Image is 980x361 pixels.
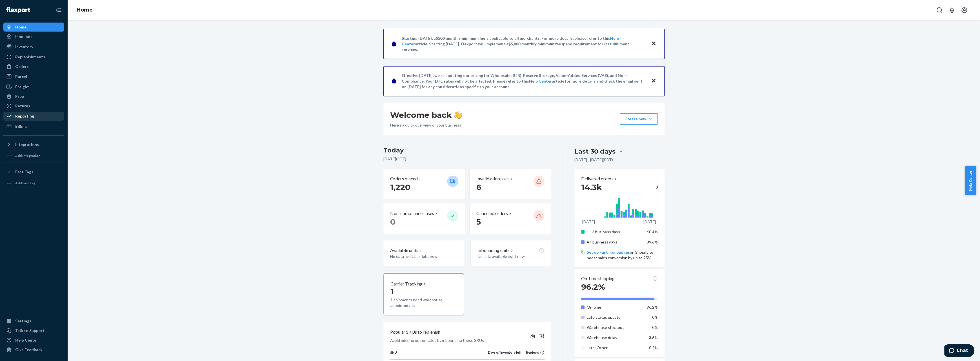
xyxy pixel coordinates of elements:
div: Give Feedback [15,347,43,353]
a: Add Fast Tag [3,179,64,188]
span: 1,220 [390,182,410,192]
p: Starting [DATE], a is applicable to all merchants. For more details, please refer to this article... [402,36,645,52]
img: hand-wave emoji [454,111,462,119]
p: On-time shipping [581,275,615,282]
h3: Today [383,146,552,155]
p: Popular SKUs to replenish [390,329,440,335]
span: 0% [652,325,658,330]
div: Orders [15,64,29,69]
div: Inventory [15,44,33,50]
a: Reporting [3,112,64,121]
button: Close Navigation [53,5,64,16]
p: on Shopify to boost sales conversion by up to 25%. [587,249,657,261]
p: [DATE] ( PDT ) [383,156,552,162]
span: 5 [476,217,481,227]
span: 1 [390,287,394,296]
img: Flexport logo [6,7,30,13]
div: 0 [581,182,657,192]
div: Freight [15,84,29,90]
span: 3.6% [649,335,658,340]
a: Orders [3,62,64,71]
p: Inbounding units [477,247,510,254]
a: Home [77,7,93,13]
div: Help Center [15,337,38,343]
div: Fast Tags [15,169,33,175]
span: $5,000 monthly minimum fee [508,41,561,46]
div: Add Integration [15,153,40,158]
p: 1 shipments need warehouse appointments [390,297,457,308]
p: [DATE] - [DATE] ( PDT ) [574,157,613,163]
th: Days of inventory left [488,350,522,360]
p: Orders placed [390,176,418,182]
p: Available units [390,247,418,254]
a: Inbounds [3,32,64,41]
button: Inbounding unitsNo data available right now [471,240,551,266]
span: 96.2% [647,305,658,309]
span: 0% [652,315,658,320]
button: Close [650,40,657,48]
span: 0.2% [649,345,658,350]
span: 14.3k [581,182,602,192]
a: Prep [3,92,64,101]
div: Regions [522,350,545,355]
button: Close [650,77,657,85]
p: [DATE] [643,219,656,225]
p: No data available right now [390,254,457,259]
div: Inbounds [15,34,32,39]
p: 1 - 3 business days [587,229,642,235]
p: Carrier Tracking [390,281,423,287]
div: Add Fast Tag [15,181,35,185]
button: Open account menu [959,5,970,16]
p: Here’s a quick overview of your business [390,122,462,128]
div: Returns [15,103,30,109]
p: Avoid missing out on sales by inbounding these SKUs [390,338,484,343]
span: 96.2% [581,282,605,292]
div: Home [15,24,26,30]
p: Warehouse delay [587,335,642,340]
p: Invalid addresses [476,176,510,182]
button: Non-compliance cases 0 [383,203,465,234]
a: Home [3,23,64,32]
a: Freight [3,82,64,91]
div: Talk to Support [15,328,45,333]
div: Last 30 days [574,147,615,156]
button: Fast Tags [3,167,64,176]
button: Talk to Support [3,326,64,335]
div: Reporting [15,113,34,119]
button: Available unitsNo data available right now [383,240,464,266]
h1: Welcome back [390,110,462,120]
p: On time [587,304,642,310]
a: Replenishments [3,52,64,61]
button: Delivered orders [581,176,618,182]
ol: breadcrumbs [72,2,97,18]
a: Parcel [3,72,64,81]
button: Help Center [965,166,976,195]
a: Add Integration [3,151,64,160]
p: [DATE] [582,219,595,225]
a: Inventory [3,42,64,51]
p: No data available right now [477,254,545,259]
button: Carrier Tracking11 shipments need warehouse appointments [383,273,464,316]
div: Parcel [15,74,27,79]
button: Orders placed 1,220 [383,169,465,199]
div: Settings [15,318,31,324]
p: 4+ business days [587,239,642,245]
button: Open Search Box [934,5,945,16]
button: Create new [620,113,658,125]
a: Settings [3,316,64,325]
div: Prep [15,94,24,99]
a: Returns [3,101,64,110]
a: Help Center [3,336,64,345]
span: 60.4% [647,229,658,234]
th: SKU [390,350,488,360]
div: Billing [15,123,27,129]
span: 0 [390,217,395,227]
span: $500 monthly minimum fee [436,36,485,41]
p: Canceled orders [476,210,508,217]
a: Set up Fast Tag badges [587,250,630,254]
span: 6 [476,182,481,192]
button: Invalid addresses 6 [470,169,551,199]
